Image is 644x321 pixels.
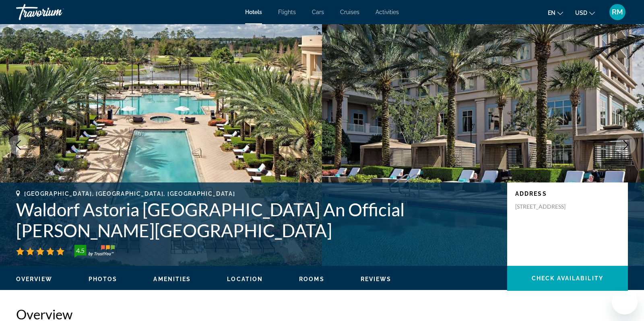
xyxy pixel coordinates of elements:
a: Activities [376,9,399,15]
button: User Menu [607,4,628,21]
p: Address [515,191,620,197]
span: USD [575,10,587,16]
span: [GEOGRAPHIC_DATA], [GEOGRAPHIC_DATA], [GEOGRAPHIC_DATA] [24,191,235,197]
a: Cruises [340,9,359,15]
a: Flights [278,9,296,15]
span: Rooms [299,276,324,282]
p: [STREET_ADDRESS] [515,203,580,210]
a: Hotels [245,9,262,15]
span: Location [227,276,263,282]
button: Change currency [575,7,595,19]
span: Overview [16,276,52,282]
span: Check Availability [532,275,603,282]
span: en [548,10,555,16]
button: Overview [16,275,52,283]
button: Amenities [153,275,191,283]
button: Reviews [361,275,392,283]
a: Cars [312,9,324,15]
button: Photos [89,275,118,283]
span: Reviews [361,276,392,282]
img: trustyou-badge-hor.svg [74,245,115,258]
button: Rooms [299,275,324,283]
button: Next image [616,135,636,155]
button: Check Availability [507,266,628,291]
iframe: Button to launch messaging window [612,289,638,315]
button: Change language [548,7,563,19]
button: Location [227,275,263,283]
a: Travorium [16,2,97,23]
div: 4.5 [72,246,88,255]
span: Amenities [153,276,191,282]
h1: Waldorf Astoria [GEOGRAPHIC_DATA] An Official [PERSON_NAME][GEOGRAPHIC_DATA] [16,199,499,241]
button: Previous image [8,135,28,155]
span: RM [612,8,623,16]
span: Photos [89,276,118,282]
